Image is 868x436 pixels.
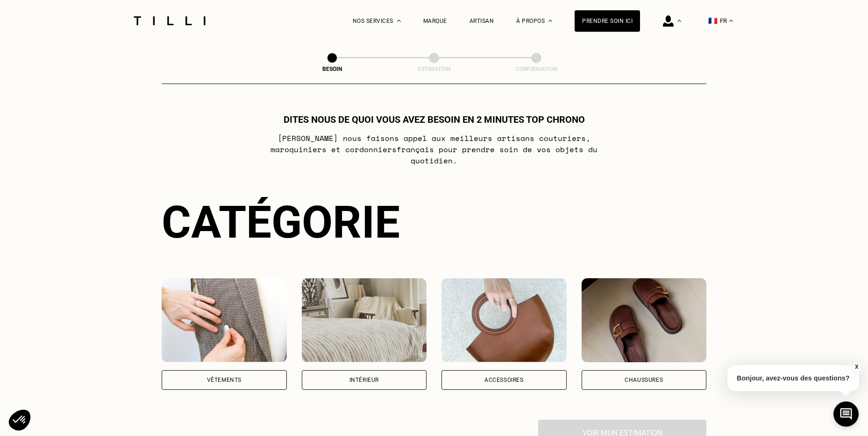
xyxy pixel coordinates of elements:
[285,66,379,72] div: Besoin
[387,66,481,72] div: Estimation
[349,377,379,383] div: Intérieur
[470,18,494,24] a: Artisan
[582,278,707,362] img: Chaussures
[727,365,859,391] p: Bonjour, avez-vous des questions?
[852,362,861,372] button: X
[548,20,552,22] img: Menu déroulant à propos
[708,16,718,25] span: 🇫🇷
[130,16,209,25] img: Logo du service de couturière Tilli
[162,278,287,362] img: Vêtements
[397,20,401,22] img: Menu déroulant
[441,278,567,362] img: Accessoires
[729,20,733,22] img: menu déroulant
[663,15,674,27] img: icône connexion
[162,196,706,248] div: Catégorie
[625,377,663,383] div: Chaussures
[284,114,585,125] h1: Dites nous de quoi vous avez besoin en 2 minutes top chrono
[484,377,524,383] div: Accessoires
[490,66,583,72] div: Confirmation
[249,133,619,166] p: [PERSON_NAME] nous faisons appel aux meilleurs artisans couturiers , maroquiniers et cordonniers ...
[677,20,681,22] img: Menu déroulant
[575,10,640,32] a: Prendre soin ici
[207,377,242,383] div: Vêtements
[302,278,427,362] img: Intérieur
[423,18,447,24] a: Marque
